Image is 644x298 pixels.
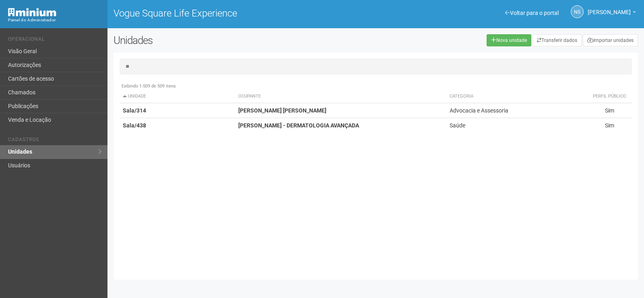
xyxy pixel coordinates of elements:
div: Exibindo 1-509 de 509 itens [120,83,632,90]
h1: Vogue Square Life Experience [114,8,370,19]
span: Sim [605,107,614,114]
strong: [PERSON_NAME] [PERSON_NAME] [238,107,326,114]
td: Advocacia e Assessoria [446,103,587,118]
span: Nicolle Silva [588,1,631,15]
th: Unidade: activate to sort column descending [120,90,235,103]
a: [PERSON_NAME] [588,10,636,17]
img: Minium [8,8,56,17]
li: Operacional [8,36,101,45]
span: Sim [605,122,614,129]
td: Saúde [446,118,587,133]
div: Painel do Administrador [8,17,101,24]
strong: Sala/314 [123,107,146,114]
th: Categoria: activate to sort column ascending [446,90,587,103]
strong: [PERSON_NAME] - DERMATOLOGIA AVANÇADA [238,122,359,129]
li: Cadastros [8,137,101,145]
a: Nova unidade [487,34,531,46]
th: Perfil público: activate to sort column ascending [587,90,632,103]
strong: Sala/438 [123,122,146,129]
a: NS [571,5,584,18]
th: Ocupante: activate to sort column ascending [235,90,446,103]
h2: Unidades [114,34,325,46]
a: Transferir dados [533,34,582,46]
a: Importar unidades [583,34,638,46]
a: Voltar para o portal [505,10,559,16]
